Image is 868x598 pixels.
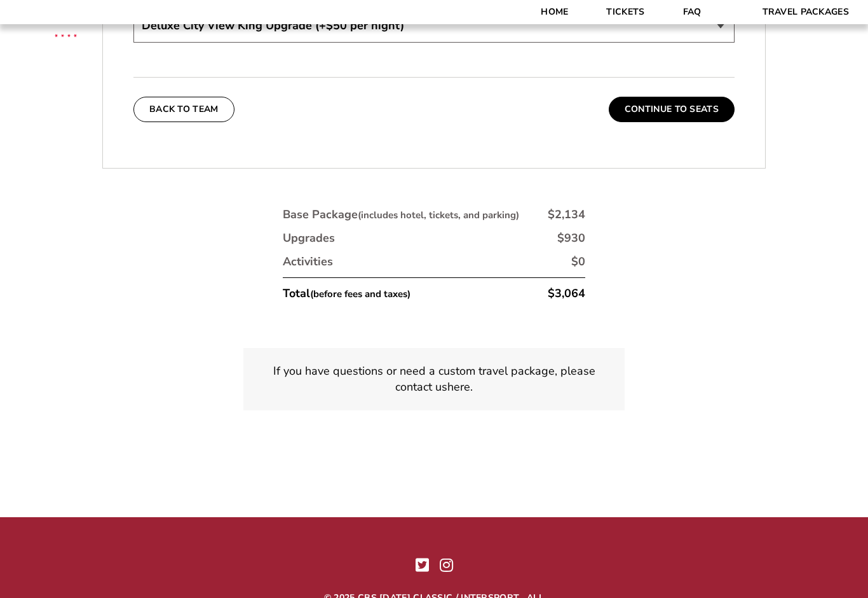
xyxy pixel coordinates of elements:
[283,230,335,246] div: Upgrades
[283,286,410,302] div: Total
[557,230,585,246] div: $930
[609,97,735,122] button: Continue To Seats
[548,207,585,223] div: $2,134
[447,379,470,395] a: here
[133,97,234,122] button: Back To Team
[571,254,585,270] div: $0
[283,254,333,270] div: Activities
[259,363,609,395] p: If you have questions or need a custom travel package, please contact us .
[358,209,519,221] small: (includes hotel, tickets, and parking)
[38,6,93,62] img: CBS Sports Thanksgiving Classic
[548,286,585,302] div: $3,064
[310,288,410,300] small: (before fees and taxes)
[283,207,519,223] div: Base Package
